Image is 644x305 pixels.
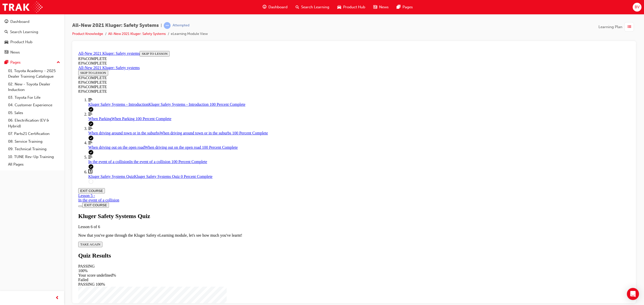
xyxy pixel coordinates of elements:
span: learningRecordVerb_ATTEMPT-icon [164,22,171,29]
a: When driving out on the open road 100 Percent Complete [12,92,554,101]
span: search-icon [5,30,8,34]
span: Search Learning [301,4,329,10]
a: pages-iconPages [393,2,417,12]
span: guage-icon [263,4,266,10]
span: Dashboard [268,4,288,10]
nav: Course Outline [2,49,554,135]
div: 83 % COMPLETE [2,31,72,36]
section: Course Overview [2,2,554,135]
button: Learning Plan [598,22,636,32]
h1: Quiz Results [2,203,554,210]
button: Pages [2,58,62,67]
a: 06. Electrification (EV & Hybrid) [6,117,62,130]
button: Toggle Course Overview [2,157,6,158]
button: EXIT COURSE [6,154,33,159]
span: TAKE AGAIN [4,193,24,197]
span: When driving around town or in the suburbs 100 Percent Complete [84,82,192,86]
span: In the event of a collision [12,111,53,115]
div: Lesson 6 of 6 [2,176,554,180]
a: In the event of a collision 100 Percent Complete [12,106,554,115]
span: pages-icon [5,60,8,65]
a: search-iconSearch Learning [292,2,333,12]
button: SKIP TO LESSON [2,21,32,27]
a: Kluger Safety Systems Quiz 0 Percent Complete [12,120,554,130]
div: PASSING [2,215,554,220]
div: Attempted [173,23,189,28]
div: Kluger Safety Systems Quiz [2,164,554,171]
a: guage-iconDashboard [259,2,292,12]
a: Search Learning [2,27,62,37]
a: 02. New - Toyota Dealer Induction [6,80,62,94]
button: BV [633,3,641,12]
span: car-icon [337,4,341,10]
a: When driving around town or in the suburbs 100 Percent Complete [12,77,554,86]
a: Lesson 5 - In the event of a collision [2,144,43,154]
span: Learning Plan [598,24,622,30]
button: TAKE AGAIN [2,193,26,198]
img: Trak [3,2,43,13]
span: search-icon [296,4,299,10]
a: Product Knowledge [72,32,103,36]
p: Now that you've gone through the Kluger Safety eLearning module, let's see how much you've learnt! [2,184,554,189]
a: All-New 2021 Kluger: Safety Systems [108,32,166,36]
span: When driving out on the open road [12,96,68,100]
a: 01. Toyota Academy - 2025 Dealer Training Catalogue [6,67,62,80]
button: DashboardSearch LearningProduct HubNews [2,16,62,58]
span: Kluger Safety Systems - Introduction 100 Percent Complete [72,53,169,58]
span: up-icon [57,59,60,66]
div: Dashboard [10,19,29,25]
a: Product Hub [2,37,62,47]
span: When driving out on the open road 100 Percent Complete [68,96,162,100]
span: When driving around town or in the suburbs [12,82,84,86]
a: 10. TUNE Rev-Up Training [6,153,62,161]
div: Product Hub [10,39,32,45]
section: Course Information [2,2,554,17]
span: Product Hub [343,4,365,10]
a: news-iconNews [369,2,393,12]
button: SKIP TO LESSON [63,2,93,8]
span: | [161,23,162,28]
span: pages-icon [397,4,400,10]
div: PASSING 100% [2,233,554,238]
a: 09. Technical Training [6,145,62,153]
span: In the event of a collision 100 Percent Complete [53,111,131,115]
a: 05. Sales [6,109,62,117]
div: News [10,49,20,55]
a: car-iconProduct Hub [333,2,369,12]
div: Search Learning [10,29,38,35]
button: EXIT COURSE [2,139,29,144]
a: 08. Service Training [6,138,62,145]
span: prev-icon [55,295,59,301]
div: Open Intercom Messenger [627,288,639,300]
div: 83 % COMPLETE [2,8,554,12]
a: 07. Parts21 Certification [6,130,62,138]
span: news-icon [373,4,377,10]
a: News [2,48,62,57]
div: Failed [2,229,554,233]
div: Pages [10,60,21,65]
span: Kluger Safety Systems - Introduction [12,53,72,58]
a: All Pages [6,161,62,168]
div: 83 % COMPLETE [2,12,554,17]
div: 83 % COMPLETE [2,36,554,40]
span: All-New 2021 Kluger: Safety Systems [72,23,159,28]
a: When Parking 100 Percent Complete [12,63,554,72]
span: list-icon [627,24,631,30]
div: Lesson 5 - [2,144,43,154]
div: Your score undefined% [2,224,554,229]
a: 04. Customer Experience [6,101,62,109]
span: Kluger Safety Systems Quiz [12,125,58,130]
div: 83 % COMPLETE [2,27,72,31]
div: 83 % COMPLETE [2,40,554,45]
li: eLearning Module View [171,31,208,37]
span: News [379,4,389,10]
span: Pages [403,4,413,10]
span: When Parking [12,68,35,72]
section: Course Information [2,17,72,36]
a: 03. Toyota For Life [6,94,62,101]
a: All-New 2021 Kluger: Safety systems [2,17,63,21]
div: In the event of a collision [2,149,43,154]
span: When Parking 100 Percent Complete [35,68,95,72]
